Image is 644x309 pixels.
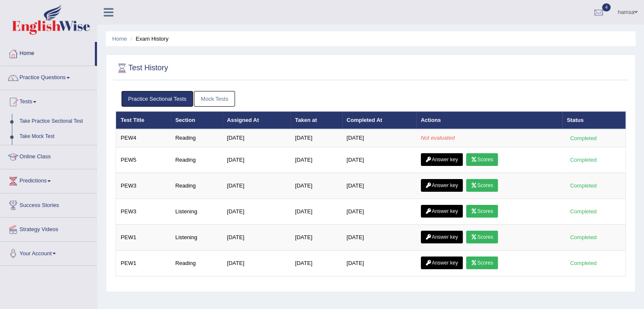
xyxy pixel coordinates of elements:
[342,224,416,250] td: [DATE]
[116,250,171,276] td: PEW1
[112,36,127,42] a: Home
[421,231,463,243] a: Answer key
[222,199,290,224] td: [DATE]
[16,129,97,144] a: Take Mock Test
[116,224,171,250] td: PEW1
[466,231,498,243] a: Scores
[342,147,416,173] td: [DATE]
[222,224,290,250] td: [DATE]
[194,91,235,107] a: Mock Tests
[116,111,171,129] th: Test Title
[466,179,498,192] a: Scores
[0,193,97,215] a: Success Stories
[171,111,222,129] th: Section
[290,111,342,129] th: Taken at
[222,111,290,129] th: Assigned At
[222,129,290,147] td: [DATE]
[116,129,171,147] td: PEW4
[16,114,97,129] a: Take Practice Sectional Test
[0,169,97,190] a: Predictions
[567,207,600,216] div: Completed
[116,199,171,224] td: PEW3
[222,173,290,199] td: [DATE]
[171,224,222,250] td: Listening
[466,257,498,269] a: Scores
[0,90,97,111] a: Tests
[0,42,95,63] a: Home
[128,35,169,43] li: Exam History
[116,62,168,74] h2: Test History
[16,144,97,159] a: History
[421,257,463,269] a: Answer key
[122,91,193,107] a: Practice Sectional Tests
[342,111,416,129] th: Completed At
[290,129,342,147] td: [DATE]
[466,153,498,166] a: Scores
[290,199,342,224] td: [DATE]
[290,147,342,173] td: [DATE]
[602,3,611,11] span: 4
[290,250,342,276] td: [DATE]
[567,155,600,164] div: Completed
[421,153,463,166] a: Answer key
[567,134,600,143] div: Completed
[171,173,222,199] td: Reading
[342,250,416,276] td: [DATE]
[421,135,455,141] em: Not evaluated
[466,205,498,218] a: Scores
[222,147,290,173] td: [DATE]
[342,199,416,224] td: [DATE]
[0,242,97,263] a: Your Account
[0,145,97,166] a: Online Class
[416,111,562,129] th: Actions
[290,224,342,250] td: [DATE]
[421,205,463,218] a: Answer key
[567,181,600,190] div: Completed
[562,111,626,129] th: Status
[0,218,97,239] a: Strategy Videos
[421,179,463,192] a: Answer key
[567,259,600,268] div: Completed
[171,147,222,173] td: Reading
[290,173,342,199] td: [DATE]
[342,173,416,199] td: [DATE]
[171,250,222,276] td: Reading
[342,129,416,147] td: [DATE]
[171,199,222,224] td: Listening
[116,147,171,173] td: PEW5
[567,233,600,242] div: Completed
[222,250,290,276] td: [DATE]
[116,173,171,199] td: PEW3
[171,129,222,147] td: Reading
[0,66,97,87] a: Practice Questions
